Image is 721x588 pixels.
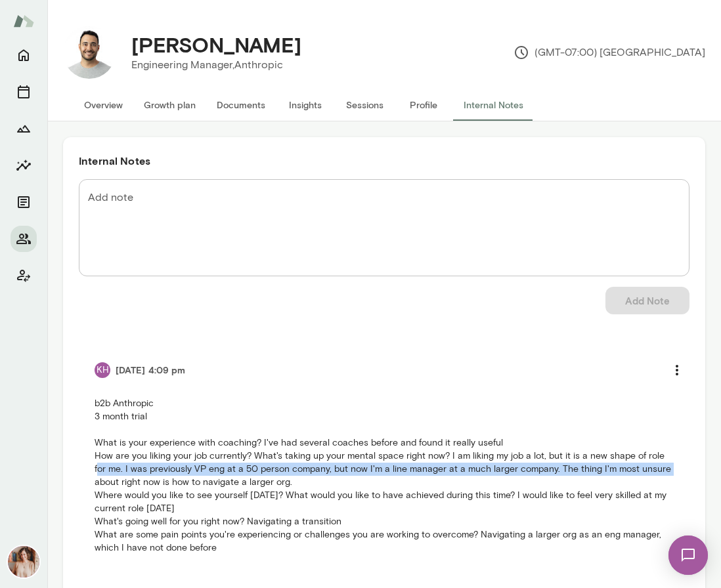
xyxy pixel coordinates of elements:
[63,26,116,79] img: AJ Ribeiro
[11,262,37,289] button: Client app
[131,57,301,73] p: Engineering Manager, Anthropic
[11,115,37,142] button: Growth Plan
[95,362,110,378] div: KH
[394,89,453,121] button: Profile
[131,32,301,57] h4: [PERSON_NAME]
[206,89,276,121] button: Documents
[11,226,37,252] button: Members
[335,89,394,121] button: Sessions
[11,189,37,215] button: Documents
[663,356,691,384] button: more
[453,89,534,121] button: Internal Notes
[79,153,689,169] h6: Internal Notes
[13,9,34,33] img: Mento
[116,364,185,377] h6: [DATE] 4:09 pm
[74,89,133,121] button: Overview
[8,546,39,577] img: Nancy Alsip
[95,397,674,555] p: b2b Anthropic 3 month trial What is your experience with coaching? I've had several coaches befor...
[513,45,705,60] p: (GMT-07:00) [GEOGRAPHIC_DATA]
[11,42,37,68] button: Home
[276,89,335,121] button: Insights
[11,152,37,178] button: Insights
[11,79,37,105] button: Sessions
[133,89,206,121] button: Growth plan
